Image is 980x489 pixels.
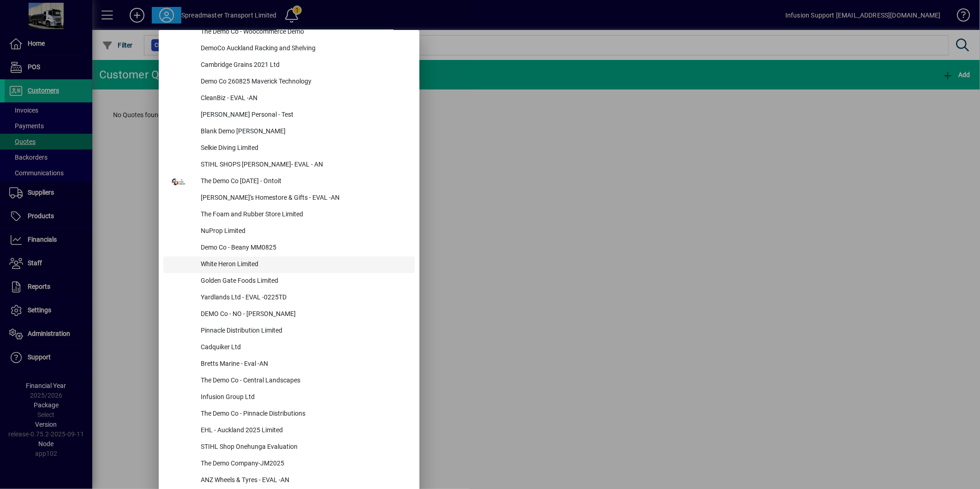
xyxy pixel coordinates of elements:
div: The Demo Co - Central Landscapes [193,373,415,389]
button: [PERSON_NAME] Personal - Test [163,107,415,124]
div: The Demo Co - Woocommerce Demo [193,24,415,41]
button: Yardlands Ltd - EVAL -0225TD [163,290,415,306]
button: [PERSON_NAME]'s Homestore & Gifts - EVAL -AN [163,190,415,207]
div: DEMO Co - NO - [PERSON_NAME] [193,306,415,323]
div: Pinnacle Distribution Limited [193,323,415,340]
div: The Demo Co [DATE] - Ontoit [193,173,415,190]
button: White Heron Limited [163,256,415,273]
button: Selkie Diving Limited [163,140,415,157]
button: ANZ Wheels & Tyres - EVAL -AN [163,472,415,489]
button: Golden Gate Foods Limited [163,273,415,290]
div: Cadquiker Ltd [193,340,415,356]
div: White Heron Limited [193,256,415,273]
div: DemoCo Auckland Racking and Shelving [193,41,415,57]
button: Cadquiker Ltd [163,340,415,356]
div: CleanBiz - EVAL -AN [193,90,415,107]
div: STIHL Shop Onehunga Evaluation [193,439,415,456]
div: ANZ Wheels & Tyres - EVAL -AN [193,472,415,489]
button: Pinnacle Distribution Limited [163,323,415,340]
button: The Demo Co - Pinnacle Distributions [163,406,415,423]
button: Cambridge Grains 2021 Ltd [163,57,415,74]
button: DemoCo Auckland Racking and Shelving [163,41,415,57]
button: CleanBiz - EVAL -AN [163,90,415,107]
div: Infusion Group Ltd [193,389,415,406]
div: The Foam and Rubber Store Limited [193,207,415,223]
div: Demo Co 260825 Maverick Technology [193,74,415,90]
button: Bretts Marine - Eval -AN [163,356,415,373]
button: The Demo Company-JM2025 [163,456,415,472]
button: The Demo Co - Woocommerce Demo [163,24,415,41]
button: Demo Co 260825 Maverick Technology [163,74,415,90]
div: Demo Co - Beany MM0825 [193,240,415,256]
button: Demo Co - Beany MM0825 [163,240,415,256]
div: Bretts Marine - Eval -AN [193,356,415,373]
button: Infusion Group Ltd [163,389,415,406]
button: The Demo Co - Central Landscapes [163,373,415,389]
div: NuProp Limited [193,223,415,240]
button: DEMO Co - NO - [PERSON_NAME] [163,306,415,323]
div: EHL - Auckland 2025 Limited [193,423,415,439]
div: Cambridge Grains 2021 Ltd [193,57,415,74]
div: [PERSON_NAME]'s Homestore & Gifts - EVAL -AN [193,190,415,207]
button: STIHL Shop Onehunga Evaluation [163,439,415,456]
button: The Demo Co [DATE] - Ontoit [163,173,415,190]
div: The Demo Co - Pinnacle Distributions [193,406,415,423]
button: Blank Demo [PERSON_NAME] [163,124,415,140]
button: EHL - Auckland 2025 Limited [163,423,415,439]
button: NuProp Limited [163,223,415,240]
div: Blank Demo [PERSON_NAME] [193,124,415,140]
button: STIHL SHOPS [PERSON_NAME]- EVAL - AN [163,157,415,173]
button: The Foam and Rubber Store Limited [163,207,415,223]
div: STIHL SHOPS [PERSON_NAME]- EVAL - AN [193,157,415,173]
div: The Demo Company-JM2025 [193,456,415,472]
div: Golden Gate Foods Limited [193,273,415,290]
div: [PERSON_NAME] Personal - Test [193,107,415,124]
div: Selkie Diving Limited [193,140,415,157]
div: Yardlands Ltd - EVAL -0225TD [193,290,415,306]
